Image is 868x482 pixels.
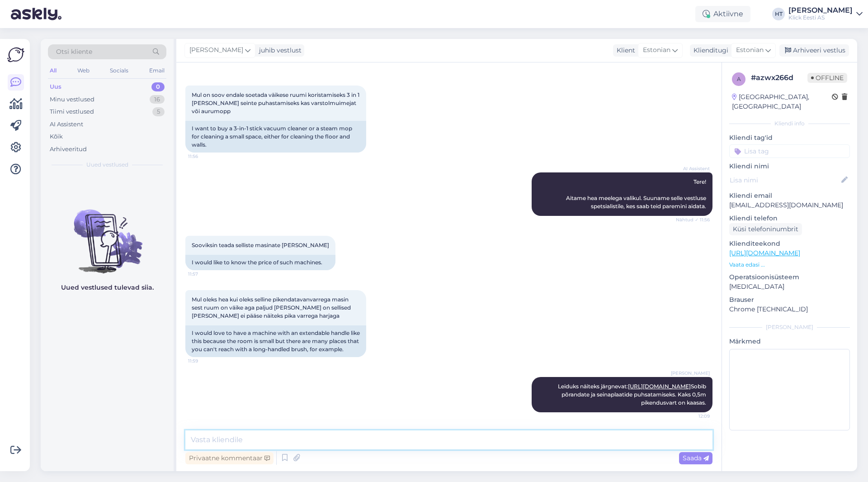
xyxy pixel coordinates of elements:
[737,76,741,82] span: a
[729,295,850,305] p: Brauser
[185,452,274,464] div: Privaatne kommentaar
[255,46,302,55] div: juhib vestlust
[643,45,670,55] span: Estonian
[730,175,840,185] input: Lisa nimi
[613,46,635,55] div: Klient
[48,65,58,76] div: All
[695,6,750,22] div: Aktiivne
[729,144,850,158] input: Lisa tag
[729,133,850,143] p: Kliendi tag'id
[729,305,850,314] p: Chrome [TECHNICAL_ID]
[50,107,94,116] div: Tiimi vestlused
[50,145,87,154] div: Arhiveeritud
[41,193,174,275] img: No chats
[729,200,850,210] p: [EMAIL_ADDRESS][DOMAIN_NAME]
[729,223,802,235] div: Küsi telefoninumbrit
[185,325,366,357] div: I would love to have a machine with an extendable handle like this because the room is small but ...
[61,283,154,292] p: Uued vestlused tulevad siia.
[188,358,222,364] span: 11:59
[732,92,832,111] div: [GEOGRAPHIC_DATA], [GEOGRAPHIC_DATA]
[676,165,710,172] span: AI Assistent
[671,370,710,377] span: [PERSON_NAME]
[729,337,850,346] p: Märkmed
[788,7,853,14] div: [PERSON_NAME]
[729,119,850,128] div: Kliendi info
[108,65,130,76] div: Socials
[50,132,63,141] div: Kõik
[50,95,94,104] div: Minu vestlused
[772,8,785,20] div: HT
[729,323,850,331] div: [PERSON_NAME]
[50,82,61,91] div: Uus
[75,65,91,76] div: Web
[147,65,166,76] div: Email
[7,46,24,63] img: Askly Logo
[152,107,165,116] div: 5
[676,413,710,420] span: 12:09
[150,95,165,104] div: 16
[751,72,807,83] div: # azwx266d
[192,242,329,248] span: Sooviksin teada selliste masinate [PERSON_NAME]
[189,45,243,55] span: [PERSON_NAME]
[192,296,352,319] span: Mul oleks hea kui oleks selline pikendatavanvarrega masin sest ruum on väike aga paljud [PERSON_N...
[729,162,850,171] p: Kliendi nimi
[86,161,128,169] span: Uued vestlused
[628,383,691,390] a: [URL][DOMAIN_NAME]
[729,282,850,291] p: [MEDICAL_DATA]
[788,7,863,21] a: [PERSON_NAME]Klick Eesti AS
[188,271,222,277] span: 11:57
[788,14,853,21] div: Klick Eesti AS
[729,239,850,248] p: Klienditeekond
[558,383,708,406] span: Leiduks näiteks järgnevat: Sobib põrandate ja seinaplaatide puhsatamiseks. Kaks 0,5m pikendusvart...
[736,45,764,55] span: Estonian
[50,120,83,129] div: AI Assistent
[192,91,361,115] span: Mul on soov endale soetada väikese ruumi koristamiseks 3 in 1 [PERSON_NAME] seinte puhastamiseks ...
[779,44,849,57] div: Arhiveeri vestlus
[185,121,366,153] div: I want to buy a 3-in-1 stick vacuum cleaner or a steam mop for cleaning a small space, either for...
[676,216,710,223] span: Nähtud ✓ 11:56
[151,82,165,91] div: 0
[729,191,850,200] p: Kliendi email
[729,249,800,257] a: [URL][DOMAIN_NAME]
[683,454,709,462] span: Saada
[729,272,850,282] p: Operatsioonisüsteem
[729,214,850,223] p: Kliendi telefon
[807,73,847,83] span: Offline
[729,261,850,269] p: Vaata edasi ...
[690,46,728,55] div: Klienditugi
[185,255,335,270] div: I would like to know the price of such machines.
[56,47,92,57] span: Otsi kliente
[188,153,222,160] span: 11:56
